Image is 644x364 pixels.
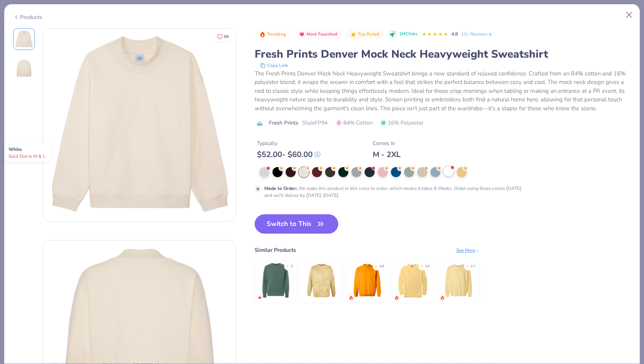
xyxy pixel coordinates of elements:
div: Fresh Prints Denver Mock Neck Heavyweight Sweatshirt [255,47,631,62]
img: Front [15,30,33,48]
div: See More [456,247,480,254]
img: Front [43,29,236,221]
a: 10+ Reviews [461,31,493,38]
div: White [4,144,51,162]
span: Style FP94 [302,119,327,127]
button: Like [213,31,232,42]
div: Products [13,13,42,21]
div: We make this product in this color to order, which means it takes 8 Weeks. Order using these colo... [264,185,527,199]
img: Comfort Colors Unisex Lightweight Cotton Crewneck Sweatshirt [440,262,477,299]
div: $ 52.00 - $ 60.00 [257,150,320,159]
div: ★ [375,264,378,267]
img: MostFav.gif [257,296,262,300]
img: Comfort Colors Adult Crewneck Sweatshirt [394,262,431,299]
img: trending.gif [440,296,445,300]
span: 16% Polyester [380,119,423,127]
span: Sold Out in M & L [9,153,46,159]
span: 1M Clicks [399,31,417,38]
div: M - 2XL [373,150,401,159]
span: Fresh Prints [269,119,298,127]
button: Close [622,8,637,22]
button: copy to clipboard [258,62,290,69]
span: 89 [224,35,229,39]
div: 5 [291,264,293,269]
strong: Made to Order : [264,185,297,191]
img: Trending sort [259,31,265,38]
div: ★ [286,264,289,267]
img: trending.gif [394,296,399,300]
img: Comfort Colors Adult Color Blast Crewneck Sweatshirt [303,262,340,299]
span: Trending [267,32,286,36]
div: Similar Products [255,246,296,254]
img: Back [15,59,33,78]
img: Gildan Adult Heavy Blend Adult 8 Oz. 50/50 Fleece Crew [349,262,385,299]
button: Switch to This [255,214,339,234]
div: Comes In [373,139,401,147]
button: Badge Button [346,29,384,39]
img: Independent Trading Co. Heavyweight Pigment-Dyed Sweatshirt [257,262,294,299]
button: Badge Button [295,29,342,39]
span: Top Rated [358,32,380,36]
span: 4.8 [451,31,458,37]
span: Most Favorited [307,32,337,36]
div: 4.8 [379,264,384,269]
div: 4.9 [425,264,430,269]
img: brand logo [255,120,265,126]
img: Top Rated sort [350,31,356,38]
div: 4.8 Stars [422,28,448,41]
div: 4.7 [471,264,475,269]
img: trending.gif [349,296,353,300]
img: Most Favorited sort [299,31,305,38]
div: The Fresh Prints Denver Mock Neck Heavyweight Sweatshirt brings a new standard of relaxed confide... [255,69,631,113]
div: ★ [466,264,469,267]
div: Typically [257,139,320,147]
button: Badge Button [255,29,290,39]
div: ★ [420,264,423,267]
span: 84% Cotton [336,119,373,127]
